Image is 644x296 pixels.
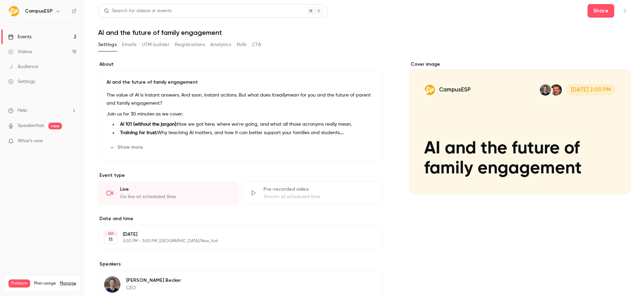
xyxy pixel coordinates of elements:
button: Emails [122,39,136,50]
span: Help [18,107,27,114]
p: AI and the future of family engagement [107,79,374,86]
p: Join us for 30 minutes as we cover: [107,110,374,118]
p: Event type [98,172,382,179]
div: Search for videos or events [104,7,171,15]
h6: CampusESP [25,8,53,15]
span: What's new [18,138,43,145]
p: 2:00 PM - 3:00 PM, [GEOGRAPHIC_DATA]/New_York [123,238,346,244]
a: Manage [60,281,76,286]
button: UTM builder [142,39,169,50]
li: How we got here, where we’re going, and what all those acronyms really mean. [117,121,374,128]
span: Plan usage [34,281,56,286]
a: SpeakerHub [18,122,44,129]
div: Pre-recorded videoStream at scheduled time [241,182,382,205]
p: 11 [109,236,113,243]
span: Premium [8,279,30,288]
strong: AI 101 (without the jargon): [120,122,177,127]
div: LiveGo live at scheduled time [98,182,239,205]
button: Share [588,4,614,18]
div: Videos [8,48,32,55]
em: really [275,93,286,98]
div: Go live at scheduled time [120,193,230,200]
div: Live [120,186,230,193]
label: Date and time [98,215,382,222]
p: [PERSON_NAME] Becker [126,277,181,284]
button: Registrations [175,39,205,50]
strong: Training for trust: [120,130,157,135]
p: [DATE] [123,231,346,238]
h1: AI and the future of family engagement [98,28,630,37]
span: new [48,123,62,129]
button: Analytics [210,39,231,50]
p: CEO [126,284,181,291]
div: SEP [105,231,117,236]
div: Stream at scheduled time [263,193,374,200]
div: Settings [8,78,35,85]
button: Polls [237,39,247,50]
p: The value of AI is instant answers. And soon, instant actions. But what does it mean for you and ... [107,91,374,107]
li: Why teaching AI matters, and how it can better support your families and students. [117,129,374,136]
button: Show more [107,142,147,153]
button: Settings [98,39,117,50]
div: Events [8,34,31,40]
img: CampusESP [8,6,19,17]
div: Audience [8,63,38,70]
li: help-dropdown-opener [8,107,76,114]
div: Pre-recorded video [263,186,374,193]
section: Cover image [409,61,630,194]
button: CTA [252,39,261,50]
label: About [98,61,382,68]
img: Dave Becker [104,276,120,293]
label: Cover image [409,61,630,68]
label: Speakers [98,261,382,268]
